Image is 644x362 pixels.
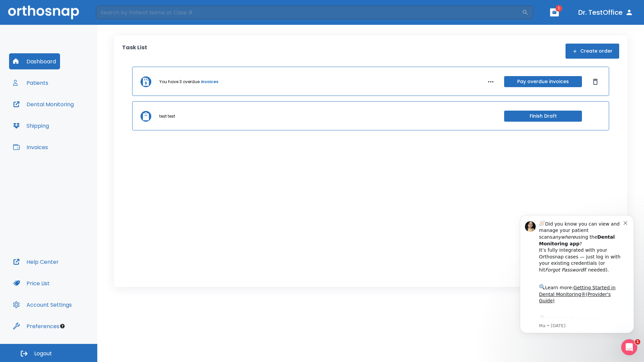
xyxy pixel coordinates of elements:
[59,323,65,329] div: Tooltip anchor
[201,79,218,85] a: invoices
[96,6,522,19] input: Search by Patient Name or Case #
[9,275,54,291] button: Price List
[576,6,636,18] button: Dr. TestOffice
[504,111,582,122] button: Finish Draft
[9,53,60,69] button: Dashboard
[504,76,582,87] button: Pay overdue invoices
[9,139,52,155] button: Invoices
[590,76,601,87] button: Dismiss
[34,350,52,357] span: Logout
[9,254,63,270] button: Help Center
[8,5,79,19] img: Orthosnap
[9,318,63,334] button: Preferences
[159,79,200,85] p: You have 3 overdue
[9,297,76,313] button: Account Settings
[635,339,640,345] span: 1
[159,113,175,119] p: test test
[122,44,147,59] p: Task List
[555,5,562,12] span: 1
[510,207,644,359] iframe: Intercom notifications message
[566,44,619,59] button: Create order
[9,118,53,134] button: Shipping
[9,96,78,112] button: Dental Monitoring
[621,339,637,355] iframe: Intercom live chat
[9,75,52,91] button: Patients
